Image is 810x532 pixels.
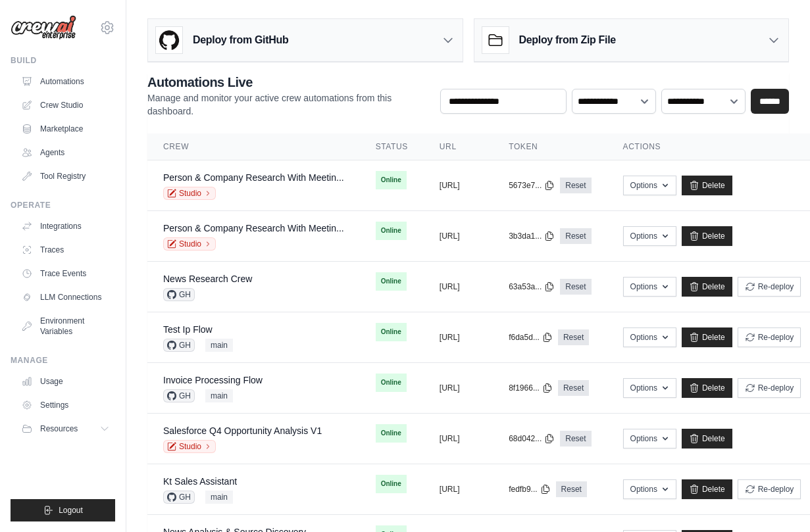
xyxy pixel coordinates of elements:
[163,425,322,436] a: Salesforce Q4 Opportunity Analysis V1
[424,133,493,160] th: URL
[682,378,732,398] a: Delete
[163,237,216,251] a: Studio
[11,55,115,66] div: Build
[11,355,115,366] div: Manage
[360,133,424,160] th: Status
[16,142,115,163] a: Agents
[560,178,591,193] a: Reset
[16,71,115,92] a: Automations
[147,91,430,118] p: Manage and monitor your active crew automations from this dashboard.
[682,429,732,448] a: Delete
[163,440,216,453] a: Studio
[682,479,732,499] a: Delete
[376,475,407,493] span: Online
[205,491,233,504] span: main
[509,180,555,191] button: 5673e7...
[493,133,607,160] th: Token
[376,374,407,392] span: Online
[682,327,732,347] a: Delete
[738,277,801,297] button: Re-deploy
[560,279,591,295] a: Reset
[509,332,553,343] button: f6da5d...
[11,499,115,521] button: Logout
[560,431,591,447] a: Reset
[623,378,676,398] button: Options
[156,27,182,53] img: GitHub Logo
[519,32,616,48] h3: Deploy from Zip File
[560,228,591,244] a: Reset
[16,418,115,439] button: Resources
[556,481,587,497] a: Reset
[16,310,115,342] a: Environment Variables
[59,505,83,516] span: Logout
[509,433,555,444] button: 68d042...
[682,226,732,246] a: Delete
[623,277,676,297] button: Options
[163,375,263,385] a: Invoice Processing Flow
[205,389,233,402] span: main
[623,327,676,347] button: Options
[16,95,115,116] a: Crew Studio
[509,383,553,393] button: 8f1966...
[16,371,115,392] a: Usage
[16,118,115,139] a: Marketplace
[623,176,676,195] button: Options
[16,216,115,237] a: Integrations
[16,166,115,187] a: Tool Registry
[509,484,550,495] button: fedfb9...
[738,378,801,398] button: Re-deploy
[163,172,344,183] a: Person & Company Research With Meetin...
[16,287,115,308] a: LLM Connections
[193,32,288,48] h3: Deploy from GitHub
[163,274,252,284] a: News Research Crew
[682,277,732,297] a: Delete
[163,324,213,335] a: Test Ip Flow
[11,200,115,210] div: Operate
[376,171,407,189] span: Online
[163,491,195,504] span: GH
[205,339,233,352] span: main
[558,329,589,345] a: Reset
[623,226,676,246] button: Options
[40,423,78,434] span: Resources
[376,323,407,341] span: Online
[163,288,195,301] span: GH
[11,15,76,40] img: Logo
[376,222,407,240] span: Online
[147,133,360,160] th: Crew
[738,479,801,499] button: Re-deploy
[738,327,801,347] button: Re-deploy
[16,239,115,260] a: Traces
[163,339,195,352] span: GH
[16,263,115,284] a: Trace Events
[558,380,589,396] a: Reset
[509,231,555,241] button: 3b3da1...
[376,424,407,443] span: Online
[163,476,237,487] a: Kt Sales Assistant
[163,223,344,233] a: Person & Company Research With Meetin...
[623,429,676,448] button: Options
[509,281,555,292] button: 63a53a...
[376,272,407,291] span: Online
[163,187,216,200] a: Studio
[623,479,676,499] button: Options
[147,73,430,91] h2: Automations Live
[682,176,732,195] a: Delete
[163,389,195,402] span: GH
[16,395,115,416] a: Settings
